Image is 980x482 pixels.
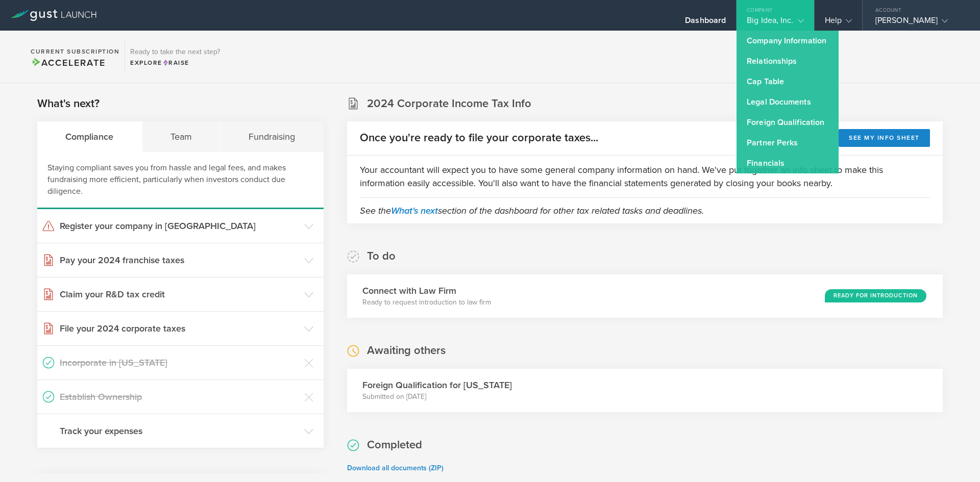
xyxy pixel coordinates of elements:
a: What's next [391,205,438,216]
div: Ready for Introduction [825,289,926,302]
h2: What's next? [37,96,100,111]
div: Team [142,121,221,152]
div: Dashboard [685,15,726,31]
h2: Awaiting others [367,343,446,358]
div: Connect with Law FirmReady to request introduction to law firmReady for Introduction [347,274,943,318]
h3: Establish Ownership [60,390,299,403]
iframe: Chat Widget [929,433,980,482]
h3: Pay your 2024 franchise taxes [60,253,299,267]
button: See my info sheet [839,129,930,147]
em: See the section of the dashboard for other tax related tasks and deadlines. [360,205,704,216]
div: [PERSON_NAME] [875,15,962,31]
span: Raise [162,59,189,66]
div: Big Idea, Inc. [747,15,803,31]
div: Ready to take the next step?ExploreRaise [125,41,225,72]
h2: Completed [367,438,422,452]
h2: 2024 Corporate Income Tax Info [367,96,531,111]
h3: Ready to take the next step? [130,48,220,56]
h3: Foreign Qualification for [US_STATE] [362,378,512,392]
h3: Track your expenses [60,424,299,438]
div: Staying compliant saves you from hassle and legal fees, and makes fundraising more efficient, par... [37,152,324,209]
p: Your accountant will expect you to have some general company information on hand. We've put toget... [360,163,930,190]
div: Fundraising [220,121,324,152]
a: Download all documents (ZIP) [347,464,444,472]
div: Compliance [37,121,142,152]
h2: Current Subscription [31,48,119,55]
h3: Claim your R&D tax credit [60,288,299,301]
p: Ready to request introduction to law firm [362,297,491,308]
span: Accelerate [31,57,105,68]
h2: To do [367,249,396,264]
div: Help [825,15,852,31]
h2: Once you're ready to file your corporate taxes... [360,131,598,145]
h3: File your 2024 corporate taxes [60,322,299,335]
h3: Incorporate in [US_STATE] [60,356,299,369]
div: Explore [130,58,220,67]
h3: Connect with Law Firm [362,284,491,297]
p: Submitted on [DATE] [362,392,512,402]
h3: Register your company in [GEOGRAPHIC_DATA] [60,219,299,233]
